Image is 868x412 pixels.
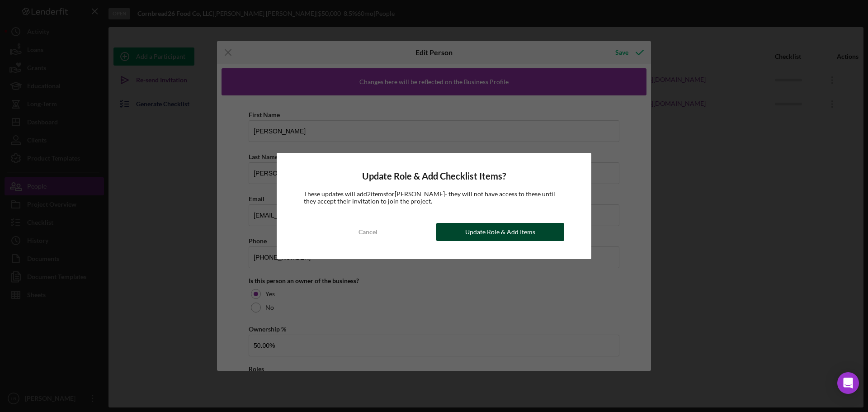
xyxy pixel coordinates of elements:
button: Update Role & Add Items [436,223,564,241]
h4: Update Role & Add Checklist Items? [304,171,564,181]
div: Cancel [359,223,377,241]
div: Open Intercom Messenger [837,372,859,394]
div: Update Role & Add Items [465,223,535,241]
button: Cancel [304,223,432,241]
div: These updates will add 2 item s for [PERSON_NAME] - they will not have access to these until they... [304,190,564,205]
